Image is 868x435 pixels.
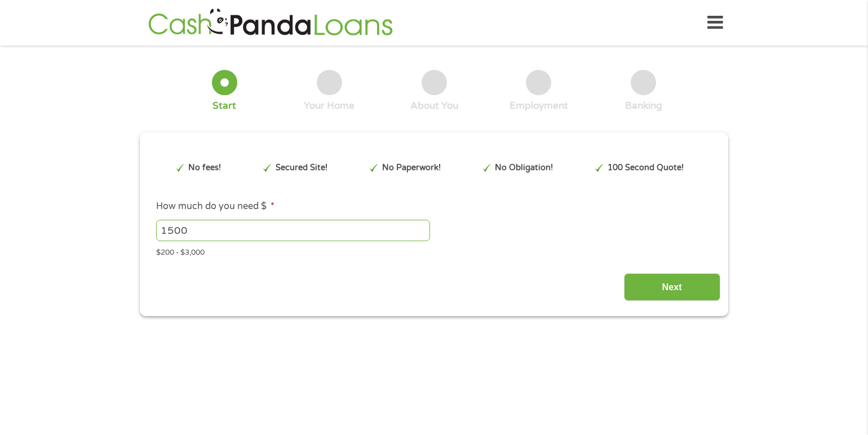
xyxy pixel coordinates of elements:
[145,7,396,39] img: GetLoanNow Logo
[382,162,441,174] p: No Paperwork!
[304,100,355,112] div: Your Home
[495,162,553,174] p: No Obligation!
[510,100,568,112] div: Employment
[624,273,720,301] input: Next
[156,201,274,212] label: How much do you need $
[625,100,662,112] div: Banking
[608,162,684,174] p: 100 Second Quote!
[156,243,712,259] div: $200 - $3,000
[188,162,221,174] p: No fees!
[410,100,458,112] div: About You
[276,162,327,174] p: Secured Site!
[212,100,236,112] div: Start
